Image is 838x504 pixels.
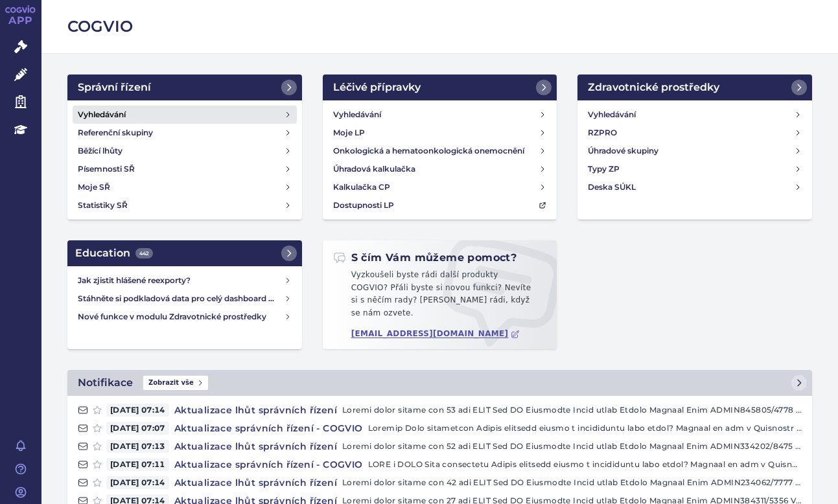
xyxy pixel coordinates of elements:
[328,196,552,214] a: Dostupnosti LP
[583,142,807,160] a: Úhradové skupiny
[106,476,169,489] span: [DATE] 07:14
[588,126,617,139] h4: RZPRO
[78,80,151,95] h2: Správní řízení
[73,160,297,178] a: Písemnosti SŘ
[73,271,297,290] a: Jak zjistit hlášené reexporty?
[333,163,415,176] h4: Úhradová kalkulačka
[106,458,169,471] span: [DATE] 07:11
[333,126,365,139] h4: Moje LP
[583,124,807,142] a: RZPRO
[588,80,719,95] h2: Zdravotnické prostředky
[169,476,342,489] h4: Aktualizace lhůt správních řízení
[368,458,802,471] p: LORE i DOLO Sita consectetu Adipis elitsedd eiusmo t incididuntu labo etdol? Magnaal en adm v Qui...
[135,248,153,258] span: 442
[78,181,110,194] h4: Moje SŘ
[328,124,552,142] a: Moje LP
[67,370,812,396] a: NotifikaceZobrazit vše
[583,106,807,124] a: Vyhledávání
[328,178,552,196] a: Kalkulačka CP
[323,74,557,100] a: Léčivé přípravky
[169,422,368,435] h4: Aktualizace správních řízení - COGVIO
[342,440,802,453] p: Loremi dolor sitame con 52 adi ELIT Sed DO Eiusmodte Incid utlab Etdolo Magnaal Enim ADMIN334202/...
[106,440,169,453] span: [DATE] 07:13
[78,274,284,287] h4: Jak zjistit hlášené reexporty?
[78,144,122,157] h4: Běžící lhůty
[78,126,153,139] h4: Referenční skupiny
[169,440,342,453] h4: Aktualizace lhůt správních řízení
[169,458,368,471] h4: Aktualizace správních řízení - COGVIO
[67,240,302,266] a: Education442
[169,404,342,417] h4: Aktualizace lhůt správních řízení
[333,269,547,325] p: Vyzkoušeli byste rádi další produkty COGVIO? Přáli byste si novou funkci? Nevíte si s něčím rady?...
[333,251,517,265] h2: S čím Vám můžeme pomoct?
[588,163,620,176] h4: Typy ZP
[106,404,169,417] span: [DATE] 07:14
[333,199,394,212] h4: Dostupnosti LP
[328,106,552,124] a: Vyhledávání
[368,422,802,435] p: Loremip Dolo sitametcon Adipis elitsedd eiusmo t incididuntu labo etdol? Magnaal en adm v Quisnos...
[73,142,297,160] a: Běžící lhůty
[73,196,297,214] a: Statistiky SŘ
[67,16,812,38] h2: COGVIO
[583,160,807,178] a: Typy ZP
[143,376,208,390] span: Zobrazit vše
[73,178,297,196] a: Moje SŘ
[583,178,807,196] a: Deska SÚKL
[78,199,128,212] h4: Statistiky SŘ
[106,422,169,435] span: [DATE] 07:07
[588,181,636,194] h4: Deska SÚKL
[588,108,636,121] h4: Vyhledávání
[328,160,552,178] a: Úhradová kalkulačka
[78,108,126,121] h4: Vyhledávání
[342,476,802,489] p: Loremi dolor sitame con 42 adi ELIT Sed DO Eiusmodte Incid utlab Etdolo Magnaal Enim ADMIN234062/...
[588,144,658,157] h4: Úhradové skupiny
[333,144,524,157] h4: Onkologická a hematoonkologická onemocnění
[78,163,135,176] h4: Písemnosti SŘ
[333,80,421,95] h2: Léčivé přípravky
[333,181,390,194] h4: Kalkulačka CP
[577,74,812,100] a: Zdravotnické prostředky
[78,375,133,391] h2: Notifikace
[342,404,802,417] p: Loremi dolor sitame con 53 adi ELIT Sed DO Eiusmodte Incid utlab Etdolo Magnaal Enim ADMIN845805/...
[328,142,552,160] a: Onkologická a hematoonkologická onemocnění
[78,292,284,305] h4: Stáhněte si podkladová data pro celý dashboard nebo obrázek grafu v COGVIO App modulu Analytics
[73,106,297,124] a: Vyhledávání
[351,329,520,339] a: [EMAIL_ADDRESS][DOMAIN_NAME]
[73,124,297,142] a: Referenční skupiny
[75,246,153,261] h2: Education
[67,74,302,100] a: Správní řízení
[333,108,381,121] h4: Vyhledávání
[73,308,297,326] a: Nové funkce v modulu Zdravotnické prostředky
[73,290,297,308] a: Stáhněte si podkladová data pro celý dashboard nebo obrázek grafu v COGVIO App modulu Analytics
[78,310,284,323] h4: Nové funkce v modulu Zdravotnické prostředky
